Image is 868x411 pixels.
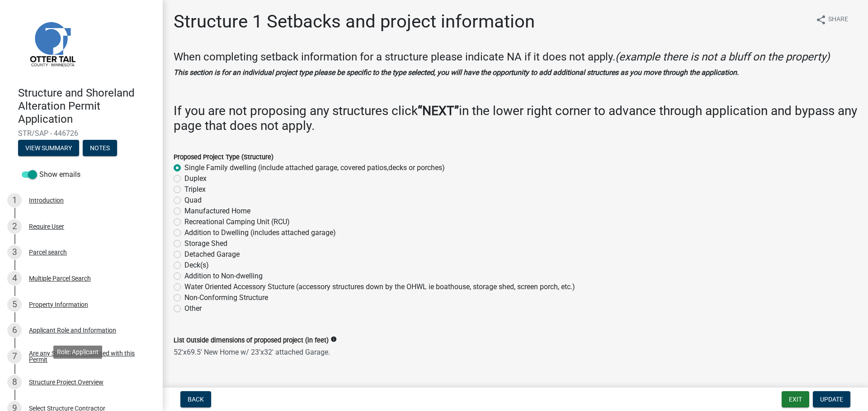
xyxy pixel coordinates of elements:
div: 5 [7,297,22,312]
wm-modal-confirm: Summary [18,145,79,152]
label: Storage Shed [184,238,227,249]
div: 8 [7,375,22,389]
button: Notes [83,140,117,156]
img: Otter Tail County, Minnesota [18,9,86,77]
h4: When completing setback information for a structure please indicate NA if it does not apply. [174,51,857,64]
div: Parcel search [29,249,67,255]
h4: Structure and Shoreland Alteration Permit Application [18,87,156,125]
i: (example there is not a bluff on the property) [615,51,830,63]
label: Addition to Dwelling (includes attached garage) [184,227,336,238]
wm-modal-confirm: Notes [83,145,117,152]
span: Back [188,396,204,403]
label: Detached Garage [184,249,240,260]
div: 7 [7,349,22,364]
div: Applicant Role and Information [29,327,116,333]
span: STR/SAP - 446726 [18,129,145,138]
label: Other [184,303,202,314]
div: 6 [7,323,22,337]
button: Exit [782,391,809,407]
h1: Structure 1 Setbacks and project information [174,11,535,32]
label: Water Oriented Accessory Stucture (accessory structures down by the OHWL ie boathouse, storage sh... [184,282,575,292]
label: Manufactured Home [184,206,250,217]
label: Addition to Non-dwelling [184,271,263,282]
div: Require User [29,223,64,230]
strong: This section is for an individual project type please be specific to the type selected, you will ... [174,68,739,77]
strong: “NEXT” [418,103,459,118]
div: Role: Applicant [53,346,102,359]
div: Property Information [29,301,88,308]
i: info [330,336,337,342]
label: Deck(s) [184,260,209,271]
button: View Summary [18,140,79,156]
div: 2 [7,219,22,234]
span: Update [820,396,843,403]
label: Triplex [184,184,206,195]
button: shareShare [808,11,855,28]
label: Proposed Project Type (Structure) [174,154,274,161]
label: List Outside dimensions of proposed project (in feet) [174,337,329,344]
label: Recreational Camping Unit (RCU) [184,217,290,227]
div: Are any Structures Proposed with this Permit [29,350,148,363]
label: Non-Conforming Structure [184,292,268,303]
label: Single Family dwelling (include attached garage, covered patios,decks or porches) [184,162,445,173]
h3: If you are not proposing any structures click in the lower right corner to advance through applic... [174,103,857,134]
label: Duplex [184,173,207,184]
div: 4 [7,271,22,286]
button: Update [813,391,850,407]
button: Back [180,391,211,407]
label: Quad [184,195,202,206]
div: Structure Project Overview [29,379,104,385]
div: 3 [7,245,22,259]
div: Multiple Parcel Search [29,275,91,282]
div: 1 [7,193,22,208]
span: Share [828,14,848,25]
i: share [816,14,826,25]
label: Show emails [22,169,80,180]
div: Introduction [29,197,64,203]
